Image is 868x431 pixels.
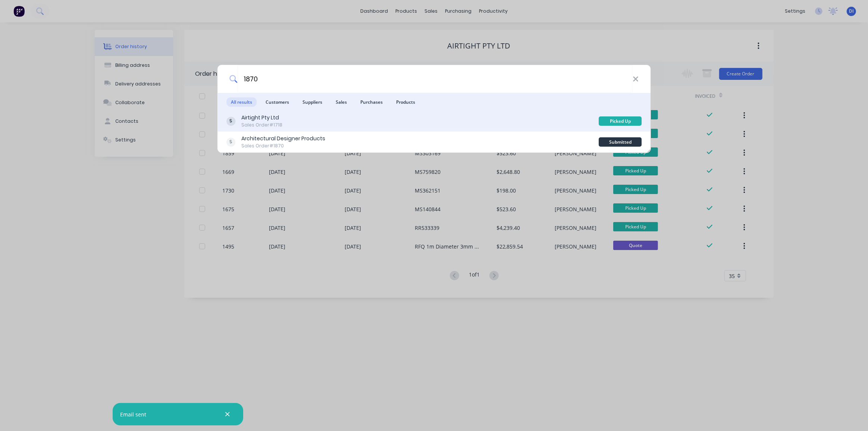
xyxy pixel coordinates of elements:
[241,143,325,149] div: Sales Order #1870
[356,97,387,107] span: Purchases
[392,97,420,107] span: Products
[298,97,327,107] span: Suppliers
[599,137,642,147] div: Submitted
[120,410,147,418] div: Email sent
[237,65,633,93] input: Start typing a customer or supplier name to create a new order...
[241,122,282,128] div: Sales Order #1718
[331,97,351,107] span: Sales
[241,114,282,122] div: Airtight Pty Ltd
[261,97,294,107] span: Customers
[226,97,257,107] span: All results
[599,116,642,126] div: Picked Up
[241,135,325,143] div: Architectural Designer Products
